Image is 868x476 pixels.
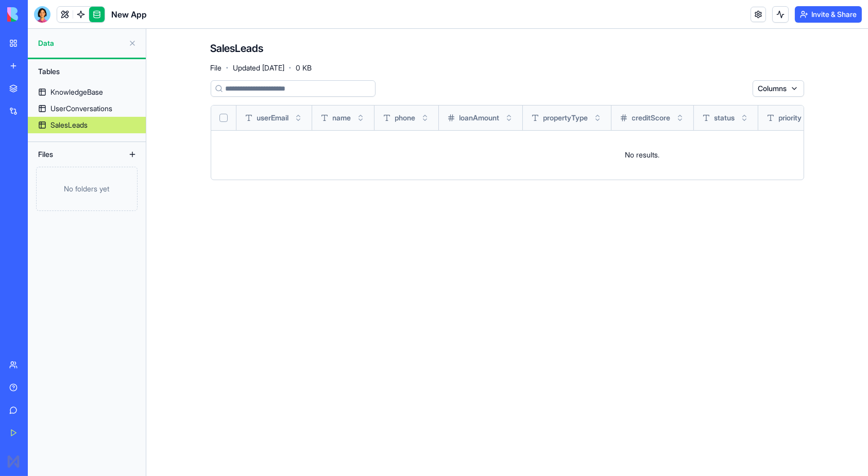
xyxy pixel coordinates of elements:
div: No folders yet [36,167,138,211]
button: Toggle sort [355,113,366,123]
div: UserConversations [50,103,112,114]
a: No folders yet [28,167,146,211]
button: Columns [753,80,804,97]
h4: SalesLeads [211,41,264,56]
button: Toggle sort [739,113,750,123]
span: status [714,113,735,123]
div: SalesLeads [50,120,88,130]
span: phone [395,113,416,123]
span: New App [111,8,147,21]
a: UserConversations [28,100,146,117]
span: File [211,63,222,73]
span: Data [38,38,124,48]
button: Toggle sort [675,113,685,123]
span: priority [779,113,802,123]
button: Toggle sort [592,113,603,123]
button: Toggle sort [504,113,514,123]
span: creditScore [632,113,671,123]
div: KnowledgeBase [50,87,103,97]
span: propertyType [543,113,588,123]
a: KnowledgeBase [28,84,146,100]
div: Tables [33,63,141,80]
button: Invite & Share [795,6,862,23]
div: Files [33,146,115,163]
button: Toggle sort [293,113,303,123]
button: Select all [219,114,228,122]
span: 0 KB [296,63,312,73]
a: SalesLeads [28,117,146,133]
span: · [226,60,229,76]
button: Toggle sort [420,113,430,123]
img: ACg8ocLbhAIHv1xLPCDEwHj5CsuPhQexQ6Ucb6J0L17Hz-L2JXVH6To=s96-c [5,453,22,470]
span: name [333,113,351,123]
span: loanAmount [459,113,500,123]
span: Updated [DATE] [233,63,285,73]
span: · [289,60,292,76]
img: logo [7,7,71,22]
span: userEmail [257,113,289,123]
